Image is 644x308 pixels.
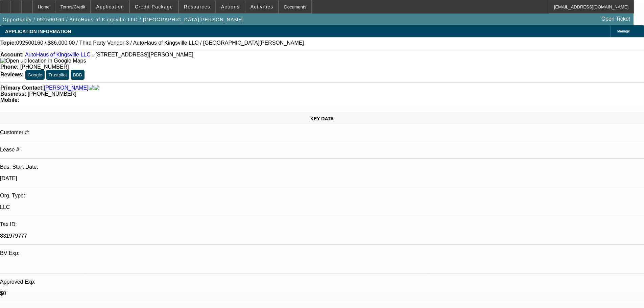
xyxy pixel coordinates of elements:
strong: Reviews: [0,72,24,77]
strong: Business: [0,91,26,97]
a: View Google Maps [0,58,86,64]
span: [PHONE_NUMBER] [20,64,69,70]
a: AutoHaus of Kingsville LLC [25,52,91,57]
img: facebook-icon.png [89,85,94,91]
button: Google [25,70,45,80]
span: - [STREET_ADDRESS][PERSON_NAME] [92,52,193,57]
span: Activities [251,4,273,9]
button: Activities [245,0,279,13]
button: BBB [71,70,85,80]
button: Resources [179,0,215,13]
button: Actions [216,0,245,13]
span: Application [96,4,124,9]
a: Open Ticket [599,13,633,25]
span: [PHONE_NUMBER] [28,91,76,97]
span: APPLICATION INFORMATION [5,29,71,34]
button: Trustpilot [46,70,69,80]
button: Application [91,0,129,13]
span: Opportunity / 092500160 / AutoHaus of Kingsville LLC / [GEOGRAPHIC_DATA][PERSON_NAME] [3,17,244,22]
span: KEY DATA [310,116,334,121]
strong: Topic: [0,40,16,46]
span: Credit Package [135,4,173,9]
strong: Primary Contact: [0,85,44,91]
a: [PERSON_NAME] [44,85,89,91]
span: Resources [184,4,210,9]
span: 092500160 / $86,000.00 / Third Party Vendor 3 / AutoHaus of Kingsville LLC / [GEOGRAPHIC_DATA][PE... [16,40,304,46]
span: Manage [617,29,630,33]
button: Credit Package [130,0,178,13]
strong: Phone: [0,64,19,70]
img: Open up location in Google Maps [0,58,86,64]
strong: Account: [0,52,24,57]
span: Actions [221,4,240,9]
strong: Mobile: [0,97,19,103]
img: linkedin-icon.png [94,85,99,91]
